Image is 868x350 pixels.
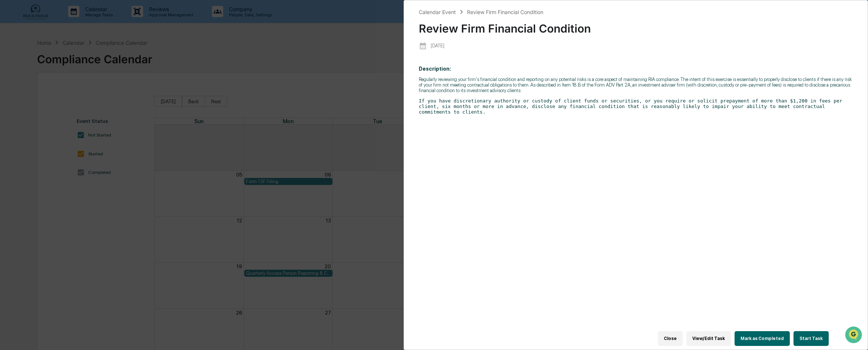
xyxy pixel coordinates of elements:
div: Review Firm Financial Condition [419,16,853,35]
p: How can we help? [7,16,135,27]
b: Description: [419,66,451,72]
span: Data Lookup [15,107,47,115]
p: Regularly reviewing your firm's financial condition and reporting on any potential risks is a cor... [419,77,853,93]
button: Start new chat [126,59,135,68]
iframe: Open customer support [844,326,864,346]
button: Mark as Completed [735,331,790,346]
a: Powered byPylon [52,125,90,131]
button: Close [658,331,683,346]
div: We're available if you need us! [25,64,94,70]
span: Preclearance [15,93,48,101]
div: Calendar Event [419,9,456,15]
span: Attestations [61,93,92,101]
code: If you have discretionary authority or custody of client funds or securities, or you require or s... [419,98,842,115]
button: Start Task [794,331,829,346]
div: 🗄️ [54,94,60,100]
span: Pylon [74,125,90,131]
button: View/Edit Task [686,331,731,346]
div: Start new chat [25,57,122,64]
div: 🔎 [7,108,13,114]
img: 1746055101610-c473b297-6a78-478c-a979-82029cc54cd1 [7,57,21,70]
div: 🖐️ [7,94,13,100]
p: [DATE] [431,43,444,48]
a: 🔎Data Lookup [4,104,50,118]
a: 🗄️Attestations [51,90,95,104]
div: Review Firm Financial Condition [467,9,543,15]
a: 🖐️Preclearance [4,90,51,104]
